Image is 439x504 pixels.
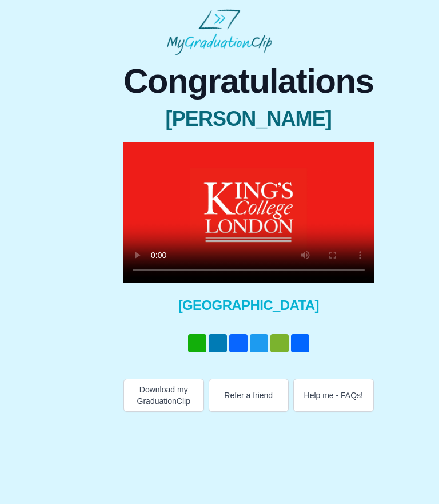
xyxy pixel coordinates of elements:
[187,334,207,352] a: WhatsApp
[290,334,310,352] a: Share
[293,379,374,412] button: Help me - FAQs!
[228,334,249,352] a: Facebook
[249,334,269,352] a: Twitter
[269,334,290,352] a: WeChat
[123,64,374,98] span: Congratulations
[167,9,272,55] img: MyGraduationClip
[123,379,204,412] button: Download my GraduationClip
[207,334,228,352] a: LinkedIn
[209,379,289,412] button: Refer a friend
[123,296,374,315] span: [GEOGRAPHIC_DATA]
[123,108,374,130] span: [PERSON_NAME]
